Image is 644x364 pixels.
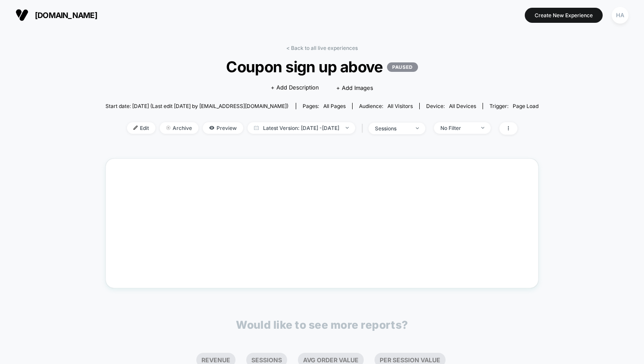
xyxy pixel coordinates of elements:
[286,45,358,51] a: < Back to all live experiences
[303,103,346,109] div: Pages:
[440,125,475,131] div: No Filter
[203,122,243,134] span: Preview
[346,127,349,129] img: end
[449,103,476,109] span: all devices
[387,103,413,109] span: All Visitors
[609,6,631,24] button: HA
[166,126,170,130] img: end
[236,318,408,331] p: Would like to see more reports?
[513,103,539,109] span: Page Load
[323,103,346,109] span: all pages
[127,58,517,76] span: Coupon sign up above
[127,122,155,134] span: Edit
[271,83,319,92] span: + Add Description
[416,127,419,129] img: end
[612,7,629,24] div: HA
[15,9,28,22] img: Visually logo
[387,62,418,72] p: PAUSED
[13,8,100,22] button: [DOMAIN_NAME]
[481,127,484,129] img: end
[525,8,603,23] button: Create New Experience
[105,103,288,109] span: Start date: [DATE] (Last edit [DATE] by [EMAIL_ADDRESS][DOMAIN_NAME])
[359,122,368,135] span: |
[336,84,373,91] span: + Add Images
[254,126,259,130] img: calendar
[359,103,413,109] div: Audience:
[160,122,198,134] span: Archive
[133,126,138,130] img: edit
[35,11,97,20] span: [DOMAIN_NAME]
[248,122,355,134] span: Latest Version: [DATE] - [DATE]
[375,125,409,132] div: sessions
[489,103,539,109] div: Trigger:
[419,103,483,109] span: Device:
